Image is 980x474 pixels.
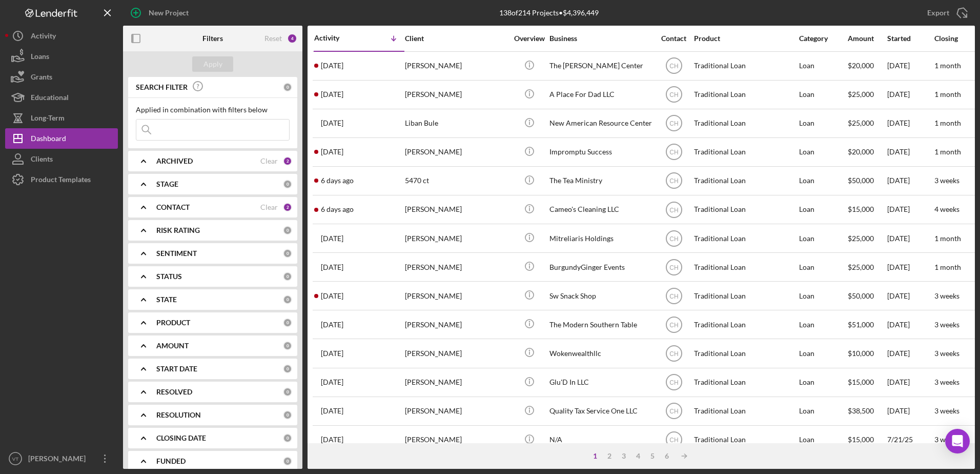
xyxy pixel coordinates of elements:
div: 2 [602,452,617,460]
time: 2025-08-07 15:15 [321,205,354,213]
div: [PERSON_NAME] [405,81,507,108]
div: Impromptu Success [549,139,652,166]
div: N/A [549,426,652,453]
a: Dashboard [5,128,118,149]
text: CH [669,264,678,271]
text: CH [669,350,678,358]
b: SENTIMENT [156,249,197,258]
div: Traditional Loan [694,340,797,367]
div: 0 [283,341,292,350]
div: Grants [31,67,52,90]
div: [PERSON_NAME] [405,225,507,252]
button: Product Templates [5,169,118,190]
text: CH [669,63,678,70]
div: Clients [31,149,53,172]
div: $25,000 [848,81,886,108]
div: 6 [660,452,674,460]
text: CH [669,408,678,415]
div: Activity [314,34,359,42]
div: [DATE] [887,253,933,281]
div: Traditional Loan [694,282,797,309]
div: Loan [799,52,847,80]
button: Educational [5,87,118,108]
div: $25,000 [848,253,886,281]
div: $51,000 [848,311,886,338]
div: Quality Tax Service One LLC [549,398,652,425]
div: Apply [203,56,222,72]
a: Activity [5,26,118,46]
time: 2025-08-08 18:46 [321,119,343,127]
div: 5 [645,452,660,460]
div: New Project [149,3,189,23]
div: Mitreliaris Holdings [549,225,652,252]
time: 2025-07-29 20:02 [321,263,343,271]
div: 7/21/25 [887,426,933,453]
div: 4 [287,33,297,44]
div: The [PERSON_NAME] Center [549,52,652,80]
div: Export [927,3,949,23]
div: Reset [264,34,282,43]
div: Loan [799,369,847,396]
div: A Place For Dad LLC [549,81,652,108]
div: Traditional Loan [694,398,797,425]
div: $50,000 [848,167,886,194]
time: 2025-07-22 05:41 [321,407,343,415]
button: Clients [5,149,118,169]
div: Client [405,34,507,43]
div: Product [694,34,797,43]
div: [DATE] [887,139,933,166]
div: [DATE] [887,369,933,396]
text: CH [669,120,678,127]
text: CH [669,149,678,156]
text: CH [669,292,678,300]
text: CH [669,235,678,242]
text: VT [12,456,18,462]
div: [DATE] [887,398,933,425]
time: 2025-07-22 18:05 [321,378,343,386]
div: Loan [799,81,847,108]
time: 2025-07-22 18:42 [321,349,343,358]
div: [DATE] [887,311,933,338]
text: CH [669,91,678,98]
div: 0 [283,226,292,235]
b: CLOSING DATE [156,434,206,442]
button: VT[PERSON_NAME] [5,448,118,469]
button: Apply [192,56,233,72]
div: [PERSON_NAME] [405,398,507,425]
div: The Tea Ministry [549,167,652,194]
button: Loans [5,46,118,67]
time: 2025-07-24 13:11 [321,292,343,300]
button: Grants [5,67,118,87]
div: Wokenwealthllc [549,340,652,367]
text: CH [669,206,678,213]
div: Loan [799,426,847,453]
b: SEARCH FILTER [136,83,188,91]
div: [PERSON_NAME] [405,369,507,396]
div: Long-Term [31,108,65,131]
time: 2025-08-08 03:13 [321,176,354,185]
div: [PERSON_NAME] [26,448,92,471]
text: CH [669,321,678,328]
button: Long-Term [5,108,118,128]
div: Educational [31,87,69,110]
div: 1 [588,452,602,460]
div: Contact [655,34,693,43]
button: New Project [123,3,199,23]
div: Traditional Loan [694,253,797,281]
div: Clear [260,203,278,211]
b: AMOUNT [156,342,189,350]
time: 3 weeks [934,291,959,300]
div: [PERSON_NAME] [405,426,507,453]
div: Overview [510,34,548,43]
div: $25,000 [848,225,886,252]
time: 3 weeks [934,176,959,185]
button: Export [917,3,975,23]
div: [PERSON_NAME] [405,139,507,166]
div: [PERSON_NAME] [405,340,507,367]
div: Liban Bule [405,110,507,137]
div: 0 [283,295,292,304]
div: Clear [260,157,278,165]
div: 0 [283,249,292,258]
b: STATE [156,295,177,304]
div: $20,000 [848,139,886,166]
